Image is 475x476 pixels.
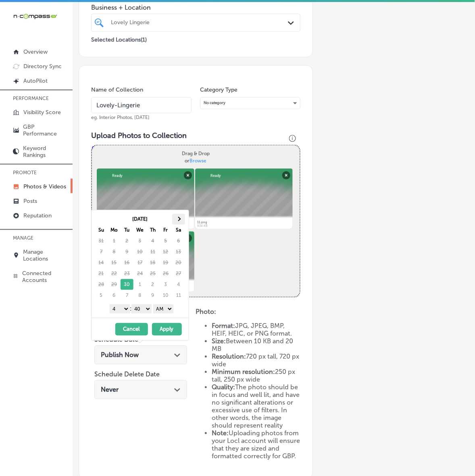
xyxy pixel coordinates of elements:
[159,246,172,257] td: 12
[212,430,229,437] strong: Note:
[172,225,185,236] th: Sa
[121,257,133,268] td: 16
[133,236,146,246] td: 3
[23,123,69,137] p: GBP Performance
[159,268,172,279] td: 26
[152,323,182,336] button: Apply
[121,279,133,290] td: 30
[212,384,235,391] strong: Quality:
[91,97,192,113] input: Title
[212,322,300,338] li: JPG, JPEG, BMP, HEIF, HEIC, or PNG format.
[212,353,246,361] strong: Resolution:
[23,63,62,70] p: Directory Sync
[95,268,108,279] td: 21
[179,147,212,167] label: Drag & Drop or
[212,322,235,330] strong: Format:
[91,4,300,11] span: Business + Location
[159,257,172,268] td: 19
[121,290,133,301] td: 7
[121,246,133,257] td: 9
[159,290,172,301] td: 10
[91,33,147,43] p: Selected Locations ( 1 )
[159,225,172,236] th: Fr
[108,279,121,290] td: 29
[172,236,185,246] td: 6
[172,290,185,301] td: 11
[13,13,57,20] img: 660ab0bf-5cc7-4cb8-ba1c-48b5ae0f18e60NCTV_CLogo_TV_Black_-500x88.png
[108,290,121,301] td: 6
[108,214,172,225] th: [DATE]
[23,145,69,159] p: Keyword Rankings
[172,257,185,268] td: 20
[23,77,48,84] p: AutoPilot
[23,212,52,219] p: Reputation
[23,48,48,55] p: Overview
[212,430,300,460] li: Uploading photos from your Locl account will ensure that they are sized and formatted correctly f...
[133,290,146,301] td: 8
[23,109,61,116] p: Visibility Score
[212,338,226,345] strong: Size:
[146,236,159,246] td: 4
[196,308,216,316] strong: Photo:
[212,384,300,430] li: The photo should be in focus and well lit, and have no significant alterations or excessive use o...
[95,257,108,268] td: 14
[146,246,159,257] td: 11
[212,368,300,384] li: 250 px tall, 250 px wide
[23,248,69,262] p: Manage Locations
[146,290,159,301] td: 9
[108,236,121,246] td: 1
[212,368,275,376] strong: Minimum resolution:
[91,131,300,140] h3: Upload Photos to Collection
[111,19,289,26] div: Lovely Lingerie
[121,225,133,236] th: Tu
[108,246,121,257] td: 8
[95,290,108,301] td: 5
[133,225,146,236] th: We
[95,279,108,290] td: 28
[91,86,143,93] label: Name of Collection
[159,236,172,246] td: 5
[95,236,108,246] td: 31
[200,86,237,93] label: Category Type
[94,371,160,378] label: Schedule Delete Date
[190,158,206,163] span: Browse
[101,351,139,359] span: Publish Now
[108,225,121,236] th: Mo
[121,268,133,279] td: 23
[121,236,133,246] td: 2
[22,270,69,284] p: Connected Accounts
[133,257,146,268] td: 17
[23,198,37,205] p: Posts
[95,303,189,315] div: :
[95,246,108,257] td: 7
[172,246,185,257] td: 13
[212,338,300,353] li: Between 10 KB and 20 MB
[133,246,146,257] td: 10
[159,279,172,290] td: 3
[200,98,300,109] div: No category
[133,279,146,290] td: 1
[115,323,148,336] button: Cancel
[146,225,159,236] th: Th
[133,268,146,279] td: 24
[146,268,159,279] td: 25
[146,279,159,290] td: 2
[212,353,300,368] li: 720 px tall, 720 px wide
[23,183,66,190] p: Photos & Videos
[91,115,150,120] span: eg. Interior Photos, [DATE]
[172,279,185,290] td: 4
[95,225,108,236] th: Su
[146,257,159,268] td: 18
[108,257,121,268] td: 15
[108,268,121,279] td: 22
[101,386,119,394] span: Never
[172,268,185,279] td: 27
